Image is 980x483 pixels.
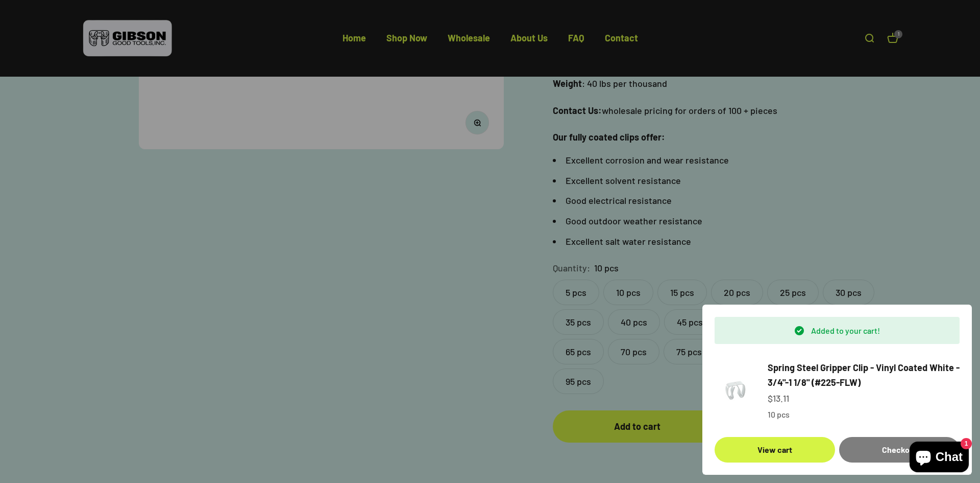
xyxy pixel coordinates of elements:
div: Added to your cart! [715,317,960,344]
button: Checkout [839,437,960,463]
img: Gripper clip, made & shipped from the USA! [715,370,755,411]
div: Checkout [851,443,947,456]
a: View cart [715,437,835,463]
sale-price: $13.11 [768,391,789,406]
inbox-online-store-chat: Shopify online store chat [906,442,972,475]
p: 10 pcs [768,408,960,421]
a: Spring Steel Gripper Clip - Vinyl Coated White - 3/4"-1 1/8" (#225-FLW) [768,360,960,390]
